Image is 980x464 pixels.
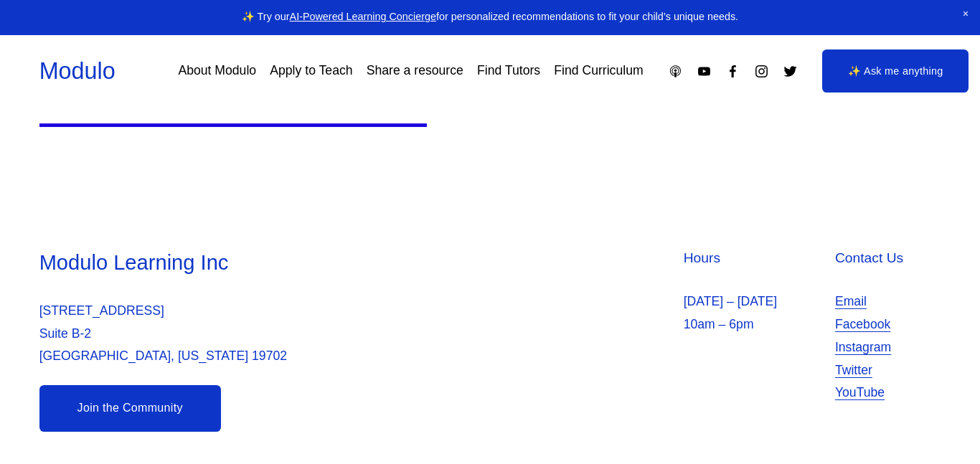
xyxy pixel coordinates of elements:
[725,64,740,79] a: Facebook
[835,336,891,359] a: Instagram
[477,59,540,84] a: Find Tutors
[39,58,116,84] a: Modulo
[270,59,352,84] a: Apply to Teach
[367,59,463,84] a: Share a resource
[835,313,890,336] a: Facebook
[684,290,827,336] p: [DATE] – [DATE] 10am – 6pm
[783,64,798,79] a: Twitter
[835,359,872,382] a: Twitter
[668,64,683,79] a: Apple Podcasts
[39,300,486,368] p: [STREET_ADDRESS] Suite B-2 [GEOGRAPHIC_DATA], [US_STATE] 19702
[39,249,486,277] h3: Modulo Learning Inc
[39,385,221,432] a: Join the Community
[835,290,867,313] a: Email
[835,382,885,404] a: YouTube
[835,249,941,268] h4: Contact Us
[697,64,712,79] a: YouTube
[554,59,643,84] a: Find Curriculum
[178,59,256,84] a: About Modulo
[754,64,769,79] a: Instagram
[290,11,436,22] a: AI-Powered Learning Concierge
[684,249,827,268] h4: Hours
[822,49,969,93] a: ✨ Ask me anything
